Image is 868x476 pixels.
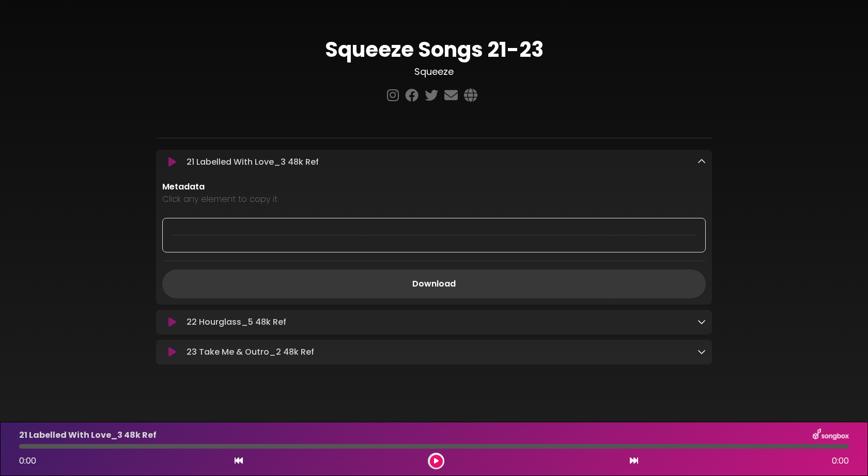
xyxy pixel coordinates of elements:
[156,66,712,77] h3: Squeeze
[187,346,314,358] p: 23 Take Me & Outro_2 48k Ref
[187,316,286,328] p: 22 Hourglass_5 48k Ref
[162,181,706,193] p: Metadata
[187,156,319,168] p: 21 Labelled With Love_3 48k Ref
[156,37,712,62] h1: Squeeze Songs 21-23
[162,193,706,205] p: Click any element to copy it
[162,269,706,298] a: Download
